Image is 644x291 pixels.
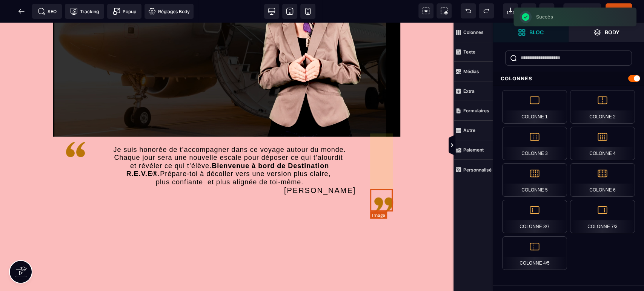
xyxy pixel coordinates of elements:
b: Bienvenue à bord de Destination R.E.V.E®. [126,139,332,155]
span: Retour [14,4,29,19]
strong: Paiement [463,147,484,153]
span: Tracking [70,8,99,15]
strong: Personnalisé [463,167,492,173]
strong: Texte [463,49,475,55]
text: Je suis honorée de t’accompagner dans ce voyage autour du monde. Chaque jour sera une nouvelle es... [103,121,356,175]
img: a0acb8a89a56a0f3441c8e502ebe910c_quoteR.png [372,171,395,194]
span: Code de suivi [65,4,104,19]
img: 760708443321aa29888cf30d5d8151ed_quoteL.png [64,116,87,138]
span: Aperçu [563,3,601,18]
span: Nettoyage [521,3,536,18]
div: Colonne 4 [570,127,635,160]
span: Afficher les vues [493,134,501,157]
strong: Médias [463,69,479,74]
span: Rétablir [479,3,494,18]
span: Favicon [144,4,194,19]
div: Colonne 7/3 [570,200,635,233]
span: Personnalisé [453,160,493,179]
div: Colonnes [493,72,644,86]
div: Colonne 5 [502,163,567,197]
span: Voir tablette [282,4,297,19]
div: Colonne 4/5 [502,236,567,270]
span: Voir bureau [264,4,279,19]
div: Colonne 2 [570,90,635,124]
strong: Formulaires [463,108,489,113]
span: Défaire [461,3,476,18]
span: Médias [453,62,493,81]
span: Ouvrir les blocs [493,23,569,42]
span: Ouvrir les calques [569,23,644,42]
span: Créer une alerte modale [107,4,141,19]
span: Voir les composants [418,3,433,18]
span: Importer [503,3,518,18]
span: Réglages Body [148,8,190,15]
span: Popup [113,8,136,15]
span: Autre [453,121,493,140]
div: Colonne 1 [502,90,567,124]
span: Formulaires [453,101,493,121]
strong: Bloc [529,29,544,35]
span: Enregistrer le contenu [606,3,632,18]
strong: Extra [463,88,475,94]
div: Colonne 6 [570,163,635,197]
span: Capture d'écran [437,3,452,18]
span: Voir mobile [300,4,315,19]
span: [PERSON_NAME] [284,164,356,172]
strong: Autre [463,127,475,133]
strong: Body [605,29,619,35]
span: Métadata SEO [32,4,62,19]
div: Colonne 3/7 [502,200,567,233]
div: Colonne 3 [502,127,567,160]
span: Colonnes [453,23,493,42]
span: Texte [453,42,493,62]
span: SEO [38,8,57,15]
strong: Colonnes [463,29,484,35]
span: Enregistrer [539,3,554,18]
span: Extra [453,81,493,101]
span: Paiement [453,140,493,160]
